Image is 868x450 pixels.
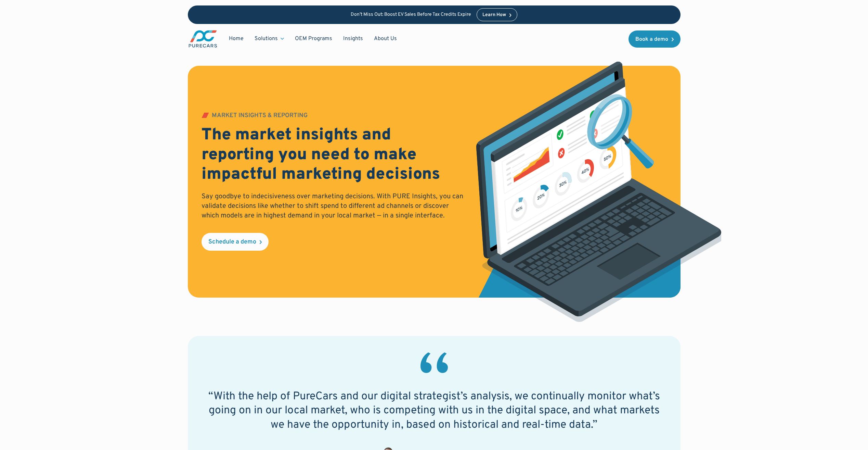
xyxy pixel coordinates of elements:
h2: “With the help of PureCars and our digital strategist’s analysis, we continually monitor what’s g... [204,390,664,433]
div: MARKET INSIGHTS & REPORTING [212,113,308,119]
div: Schedule a demo [208,239,256,245]
img: purecars logo [188,29,218,48]
a: Home [223,32,249,45]
h2: The market insights and reporting you need to make impactful marketing decisions [202,126,467,185]
div: Solutions [249,32,289,45]
a: Schedule a demo [202,233,269,251]
a: Insights [338,32,368,45]
div: Solutions [255,35,278,42]
a: Book a demo [629,30,681,48]
div: Book a demo [635,37,668,42]
a: Learn How [477,8,517,21]
a: About Us [368,32,402,45]
p: Say goodbye to indecisiveness over marketing decisions. With PURE Insights, you can validate deci... [202,192,467,221]
p: Don’t Miss Out: Boost EV Sales Before Tax Credits Expire [351,12,471,18]
a: OEM Programs [289,32,338,45]
a: main [188,29,218,48]
div: Learn How [482,13,506,17]
img: market insights analytics illustration [476,62,721,322]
